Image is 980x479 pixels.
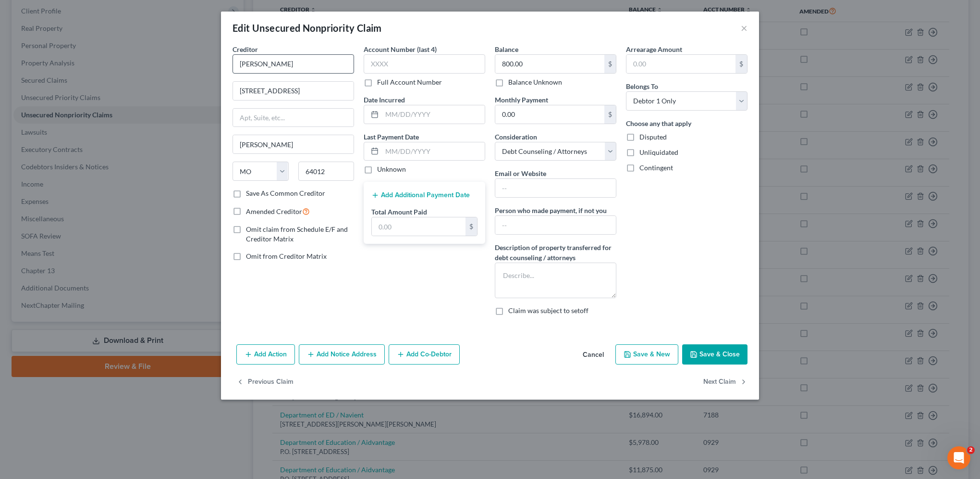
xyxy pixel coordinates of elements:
[626,55,735,73] input: 0.00
[389,344,460,365] button: Add Co-Debtor
[639,148,678,156] span: Unliquidated
[233,21,382,35] div: Edit Unsecured Nonpriority Claim
[233,135,354,153] input: Enter city...
[236,372,294,392] button: Previous Claim
[615,344,678,365] button: Save & New
[495,105,604,124] input: 0.00
[626,44,682,54] label: Arrearage Amount
[495,44,518,54] label: Balance
[682,344,747,365] button: Save & Close
[364,95,405,105] label: Date Incurred
[508,77,562,87] label: Balance Unknown
[364,44,437,54] label: Account Number (last 4)
[233,109,354,127] input: Apt, Suite, etc...
[246,252,327,260] span: Omit from Creditor Matrix
[495,55,604,73] input: 0.00
[233,54,354,74] input: Search creditor by name...
[604,105,616,124] div: $
[299,344,385,365] button: Add Notice Address
[236,344,295,365] button: Add Action
[364,132,419,142] label: Last Payment Date
[626,118,691,128] label: Choose any that apply
[741,22,747,34] button: ×
[639,164,673,172] span: Contingent
[372,217,465,236] input: 0.00
[364,54,485,74] input: XXXX
[604,55,616,73] div: $
[508,306,588,315] span: Claim was subject to setoff
[947,446,970,469] iframe: Intercom live chat
[382,142,485,161] input: MM/DD/YYYY
[233,45,258,53] span: Creditor
[233,82,354,100] input: Enter address...
[246,225,348,243] span: Omit claim from Schedule E/F and Creditor Matrix
[495,179,616,197] input: --
[246,207,302,215] span: Amended Creditor
[465,217,477,236] div: $
[377,164,406,174] label: Unknown
[371,207,427,217] label: Total Amount Paid
[626,82,658,90] span: Belongs To
[298,162,355,181] input: Enter zip...
[382,105,485,124] input: MM/DD/YYYY
[371,191,470,199] button: Add Additional Payment Date
[495,242,616,263] label: Description of property transferred for debt counseling / attorneys
[575,345,612,365] button: Cancel
[967,446,975,454] span: 2
[495,216,616,234] input: --
[639,133,667,141] span: Disputed
[703,372,747,392] button: Next Claim
[495,168,546,178] label: Email or Website
[377,77,442,87] label: Full Account Number
[495,95,548,105] label: Monthly Payment
[495,132,537,142] label: Consideration
[495,205,607,215] label: Person who made payment, if not you
[735,55,747,73] div: $
[246,189,325,198] label: Save As Common Creditor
